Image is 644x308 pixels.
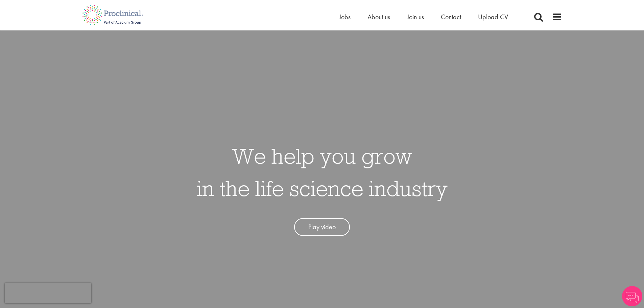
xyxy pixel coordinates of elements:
a: Contact [441,13,461,21]
h1: We help you grow in the life science industry [197,140,448,205]
a: Jobs [339,13,351,21]
a: Play video [294,218,350,236]
a: Upload CV [478,13,508,21]
img: Chatbot [622,286,642,306]
a: About us [367,13,390,21]
a: Join us [407,13,424,21]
